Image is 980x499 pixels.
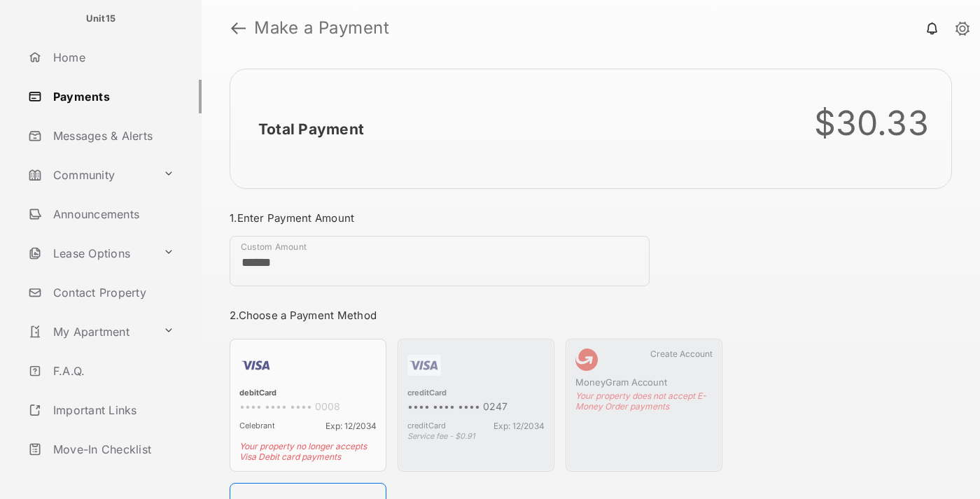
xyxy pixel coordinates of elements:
[22,197,202,231] a: Announcements
[22,41,202,74] a: Home
[254,20,389,36] strong: Make a Payment
[230,211,722,225] h3: 1. Enter Payment Amount
[22,237,157,270] a: Lease Options
[230,309,722,322] h3: 2. Choose a Payment Method
[814,103,930,143] div: $30.33
[22,119,202,153] a: Messages & Alerts
[407,388,545,400] div: creditCard
[407,400,545,415] div: •••• •••• •••• 0247
[493,421,545,431] span: Exp: 12/2034
[86,12,116,26] p: Unit15
[407,421,446,431] span: creditCard
[22,276,202,309] a: Contact Property
[22,393,180,427] a: Important Links
[22,354,202,388] a: F.A.Q.
[398,339,554,472] div: creditCard•••• •••• •••• 0247creditCardExp: 12/2034Service fee - $0.91
[22,433,202,466] a: Move-In Checklist
[407,431,545,441] div: Service fee - $0.91
[22,315,157,349] a: My Apartment
[258,120,364,138] h2: Total Payment
[22,158,157,192] a: Community
[22,80,202,113] a: Payments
